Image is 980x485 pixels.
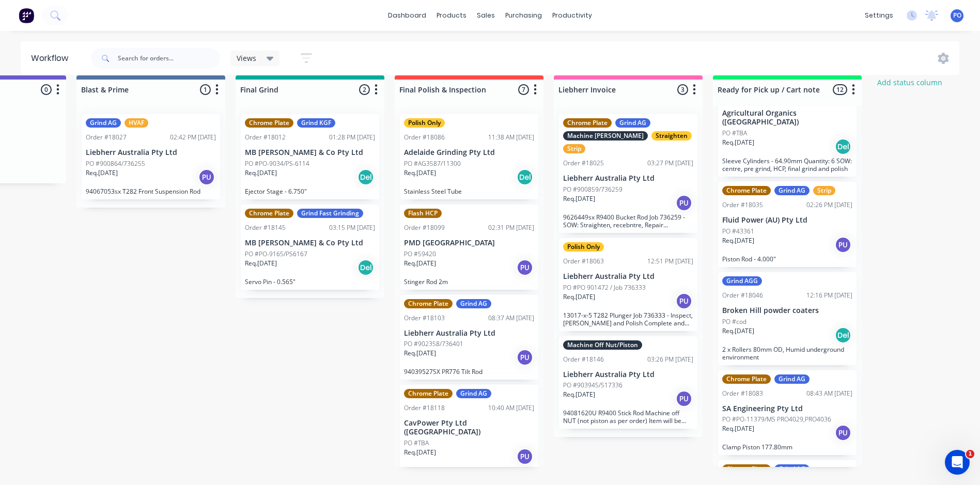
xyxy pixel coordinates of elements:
p: PO #AG3587/11300 [404,159,461,168]
p: Req. [DATE] [404,168,436,178]
p: 13017-x-5 T282 Plunger Job 736333 - Inspect, [PERSON_NAME] and Polish Complete and ready for return [563,311,693,327]
p: Req. [DATE] [563,292,595,302]
div: Order #18025 [563,159,604,168]
div: 03:26 PM [DATE] [647,355,693,364]
div: Machine [PERSON_NAME] [563,131,648,140]
p: Req. [DATE] [563,194,595,204]
div: PU [517,349,533,366]
div: PU [835,425,851,441]
div: Order #18086 [404,133,445,142]
div: Flash HCPOrder #1809902:31 PM [DATE]PMD [GEOGRAPHIC_DATA]PO #59420Req.[DATE]PUStinger Rod 2m [400,205,538,290]
p: Broken Hill powder coaters [722,306,852,315]
p: CavPower Pty Ltd ([GEOGRAPHIC_DATA]) [404,419,534,436]
div: Order #18083 [722,389,763,398]
p: PO #900864/736255 [86,159,145,168]
p: Servo Pin - 0.565" [245,278,375,286]
div: settings [860,8,898,23]
p: Req. [DATE] [86,168,118,178]
div: Chrome PlateGrind AGOrder #1811810:40 AM [DATE]CavPower Pty Ltd ([GEOGRAPHIC_DATA])PO #TBAReq.[DA... [400,385,538,479]
img: Factory [19,8,34,23]
p: 972 Piston Rod 3.750" [404,467,534,475]
div: Grind AGGOrder #1804612:16 PM [DATE]Broken Hill powder coatersPO #codReq.[DATE]Del2 x Rollers 80m... [718,272,857,365]
div: 02:31 PM [DATE] [488,223,534,232]
div: PU [517,448,533,465]
p: 9626449sx R9400 Bucket Rod Job 736259 - SOW: Straighten, recebntre, Repair Taper/Seal, Pregrind, ... [563,213,693,229]
div: 10:40 AM [DATE] [488,403,534,413]
div: Chrome PlateGrind AGMachine [PERSON_NAME]StraightenStripOrder #1802503:27 PM [DATE]Liebherr Austr... [559,114,697,233]
p: Req. [DATE] [404,349,436,358]
p: Sleeve Cylinders - 64.90mm Quantity: 6 SOW: centre, pre grind, HCP, final grind and polish [722,157,852,173]
span: PO [953,11,961,20]
div: Order #18145 [245,223,286,232]
p: Stinger Rod 2m [404,278,534,286]
div: PU [198,169,215,185]
p: Adelaide Grinding Pty Ltd [404,148,534,157]
div: Chrome PlateGrind AGOrder #1808308:43 AM [DATE]SA Engineering Pty LtdPO #PO-11379/MS PRO4029,PRO4... [718,370,857,456]
div: Order #18099 [404,223,445,232]
p: Req. [DATE] [404,259,436,268]
p: Req. [DATE] [722,326,754,336]
p: Req. [DATE] [245,259,277,268]
p: Liebherr Australia Pty Ltd [404,329,534,338]
p: Stainless Steel Tube [404,187,534,195]
div: Chrome Plate [722,464,771,474]
p: Req. [DATE] [722,138,754,147]
div: PU [517,259,533,276]
div: Grind AG [774,464,810,474]
div: Chrome PlateGrind KGFOrder #1801201:28 PM [DATE]MB [PERSON_NAME] & Co Pty LtdPO #PO-9034/PS-6114R... [241,114,379,199]
button: Add status column [872,75,948,89]
div: PU [835,237,851,253]
p: Liebherr Australia Pty Ltd [563,272,693,281]
p: Req. [DATE] [245,168,277,178]
div: Chrome PlateGrind AGStripOrder #1803502:26 PM [DATE]Fluid Power (AU) Pty LtdPO #43361Req.[DATE]PU... [718,182,857,267]
p: PO #cod [722,317,746,326]
p: MB [PERSON_NAME] & Co Pty Ltd [245,148,375,157]
div: Chrome Plate [404,389,453,398]
div: Order #18103 [404,314,445,323]
div: Grind AGHVAFOrder #1802702:42 PM [DATE]Liebherr Australia Pty LtdPO #900864/736255Req.[DATE]PU940... [82,114,220,199]
p: Liebherr Australia Pty Ltd [563,370,693,379]
div: Grind AG [615,118,650,128]
div: Polish Only [404,118,445,128]
p: PO #PO-9165/PS6167 [245,249,307,259]
div: Chrome Plate [722,186,771,195]
div: Grind KGF [297,118,335,128]
div: Grind AG [456,299,491,308]
div: PU [676,195,692,211]
div: 12:51 PM [DATE] [647,257,693,266]
div: Grind Fast Grinding [297,209,363,218]
p: PO #TBA [404,439,429,448]
div: Machine Off Nut/Piston [563,340,642,350]
p: PO #TBA [722,129,747,138]
div: Grind AG [774,186,810,195]
div: Straighten [651,131,692,140]
p: Fluid Power (AU) Pty Ltd [722,216,852,225]
p: 94081620U R9400 Stick Rod Machine off NUT (not piston as per order) Item will be returned with pi... [563,409,693,425]
div: Flash HCP [404,209,442,218]
p: PO #902358/736401 [404,339,463,349]
p: PO #PO-11379/MS PRO4029,PRO4036 [722,415,831,424]
div: Chrome Plate [722,374,771,384]
div: Chrome Plate [563,118,612,128]
div: Order #18035 [722,200,763,210]
p: Piston Rod - 4.000" [722,255,852,263]
div: Order #18118 [404,403,445,413]
p: PO #59420 [404,249,436,259]
div: Del [835,138,851,155]
p: Ejector Stage - 6.750" [245,187,375,195]
div: Del [357,169,374,185]
input: Search for orders... [118,48,220,69]
div: Strip [813,186,835,195]
div: Order #18027 [86,133,127,142]
span: 1 [966,450,974,458]
div: Grind AG [86,118,121,128]
div: 08:43 AM [DATE] [806,389,852,398]
div: HVAF [125,118,148,128]
div: Polish Only [563,242,604,252]
div: Chrome Plate [245,118,293,128]
p: PO #900859/736259 [563,185,623,194]
div: productivity [547,8,597,23]
div: Grind AG [456,389,491,398]
div: Order #18146 [563,355,604,364]
div: Chrome Plate [404,299,453,308]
